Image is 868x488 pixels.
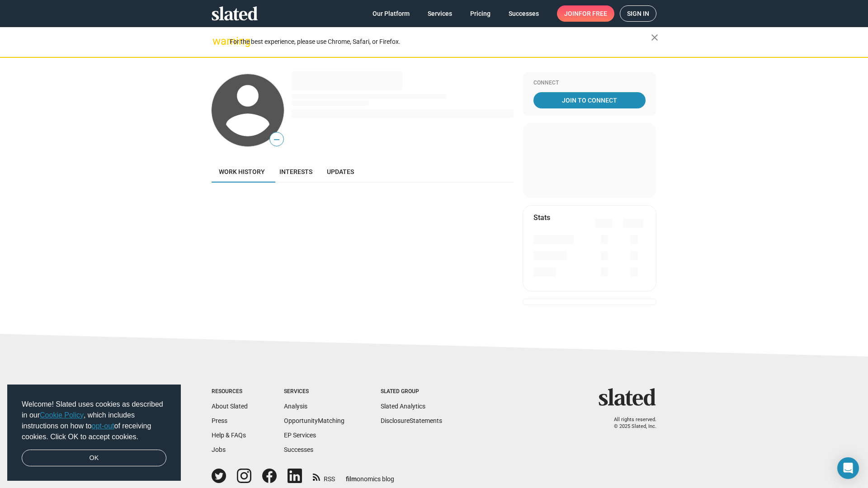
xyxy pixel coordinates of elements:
[365,5,417,22] a: Our Platform
[284,417,344,424] a: OpportunityMatching
[533,80,646,87] div: Connect
[509,5,539,22] span: Successes
[230,36,651,48] div: For the best experience, please use Chrome, Safari, or Firefox.
[270,134,283,145] span: —
[346,475,357,483] span: film
[620,5,656,22] a: Sign in
[373,5,410,22] span: Our Platform
[428,5,452,22] span: Services
[346,468,394,483] a: filmonomics blog
[470,5,491,22] span: Pricing
[284,446,313,453] a: Successes
[212,403,248,410] a: About Slated
[381,388,442,395] div: Slated Group
[92,422,114,430] a: opt-out
[284,388,344,395] div: Services
[212,36,223,47] mat-icon: warning
[284,432,316,439] a: EP Services
[40,411,84,419] a: Cookie Policy
[212,446,226,453] a: Jobs
[533,92,646,108] a: Join To Connect
[327,168,354,175] span: Updates
[22,450,166,467] a: dismiss cookie message
[320,161,361,183] a: Updates
[533,213,550,222] mat-card-title: Stats
[564,5,607,22] span: Join
[501,5,546,22] a: Successes
[604,417,656,430] p: All rights reserved. © 2025 Slated, Inc.
[579,5,607,22] span: for free
[381,403,425,410] a: Slated Analytics
[463,5,498,22] a: Pricing
[649,32,660,43] mat-icon: close
[272,161,320,183] a: Interests
[837,457,859,479] div: Open Intercom Messenger
[279,168,312,175] span: Interests
[212,388,248,395] div: Resources
[627,6,649,21] span: Sign in
[212,432,246,439] a: Help & FAQs
[219,168,265,175] span: Work history
[7,385,181,481] div: cookieconsent
[212,417,227,424] a: Press
[420,5,459,22] a: Services
[284,403,307,410] a: Analysis
[557,5,614,22] a: Joinfor free
[22,399,166,442] span: Welcome! Slated uses cookies as described in our , which includes instructions on how to of recei...
[313,469,335,483] a: RSS
[535,92,644,108] span: Join To Connect
[212,161,272,183] a: Work history
[381,417,442,424] a: DisclosureStatements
